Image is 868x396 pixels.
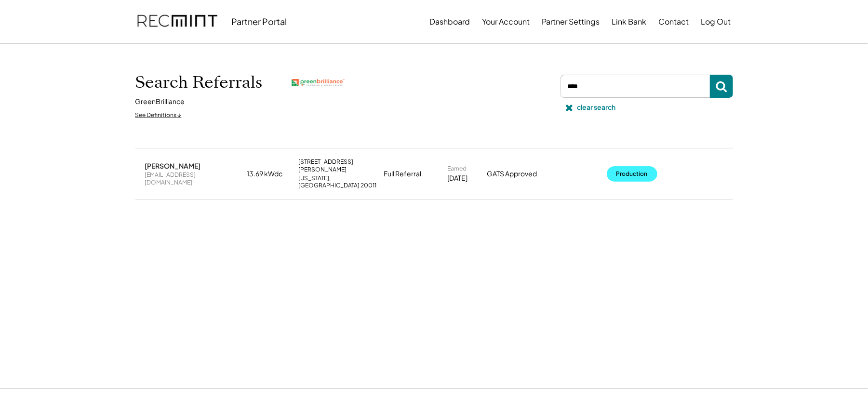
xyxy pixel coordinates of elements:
img: tab_domain_overview_orange.svg [26,56,34,64]
div: [EMAIL_ADDRESS][DOMAIN_NAME] [145,171,241,186]
button: Contact [659,12,689,31]
div: Partner Portal [232,16,287,27]
div: Domain Overview [37,57,86,63]
div: GreenBrilliance [135,97,185,106]
button: Partner Settings [542,12,600,31]
h1: Search Referrals [135,72,263,92]
img: website_grey.svg [15,25,23,33]
div: Full Referral [384,169,422,179]
img: logo_orange.svg [15,15,23,23]
img: recmint-logotype%403x.png [137,5,217,38]
div: Earned [448,165,467,172]
div: [DATE] [448,173,468,183]
div: 13.69 kWdc [247,169,293,179]
img: tab_keywords_by_traffic_grey.svg [96,56,104,64]
div: GATS Approved [487,169,560,179]
img: greenbrilliance.png [292,79,345,86]
div: See Definitions ↓ [135,111,182,119]
div: clear search [577,103,616,112]
div: v 4.0.25 [27,15,47,23]
div: Domain: [DOMAIN_NAME] [25,25,106,33]
div: Keywords by Traffic [107,57,162,63]
button: Log Out [701,12,731,31]
button: Your Account [482,12,530,31]
button: Link Bank [612,12,647,31]
div: [PERSON_NAME] [145,161,201,170]
div: [STREET_ADDRESS][PERSON_NAME] [299,158,378,173]
div: [US_STATE], [GEOGRAPHIC_DATA] 20011 [299,174,378,189]
button: Dashboard [430,12,470,31]
button: Production [607,166,657,182]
